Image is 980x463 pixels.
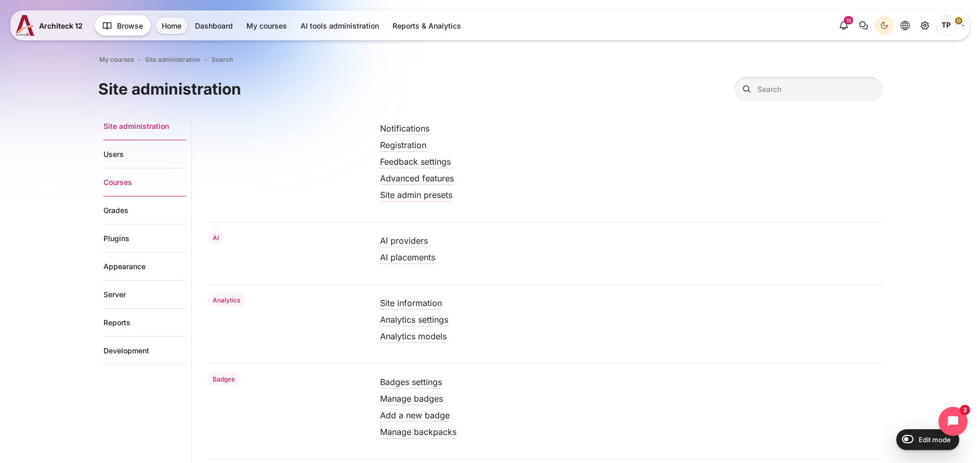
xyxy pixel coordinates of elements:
[834,16,853,35] div: Show notification window with 19 new notifications
[103,281,186,309] a: Server
[380,410,450,420] a: Add a new badge
[386,17,467,34] a: Reports & Analytics
[380,393,443,404] a: Manage badges
[936,15,957,36] span: Thanyaphon Pongpaichet
[380,427,456,437] a: Manage backpacks
[103,168,186,196] a: Courses
[240,17,293,34] a: My courses
[145,55,200,64] a: Site administration
[380,252,435,262] a: AI placements
[380,331,447,341] a: Analytics models
[380,156,451,167] a: Feedback settings
[380,298,442,308] a: Site information
[103,140,186,168] a: Users
[103,112,186,140] a: Site administration
[875,16,894,35] button: Light Mode Dark Mode
[877,18,892,33] div: Dark Mode
[103,196,186,224] a: Grades
[380,140,426,150] a: Registration
[103,224,186,253] a: Plugins
[98,79,241,99] h1: Site administration
[16,15,35,36] img: A12
[380,235,428,246] a: AI providers
[207,293,246,307] a: Analytics
[212,55,233,64] a: Search
[380,377,442,387] a: Badges settings
[103,309,186,337] a: Reports
[103,253,186,281] a: Appearance
[103,337,186,365] a: Development
[207,231,225,245] a: AI
[16,15,87,36] a: A12 A12 Architeck 12
[189,17,239,34] a: Dashboard
[98,53,882,67] nav: Navigation bar
[95,15,151,36] button: Browse
[896,16,914,35] button: Languages
[39,20,83,31] span: Architeck 12
[916,16,934,35] a: Site administration
[294,17,385,34] a: AI tools administration
[99,55,134,64] a: My courses
[155,17,188,34] a: Home
[844,16,853,24] div: 19
[380,123,429,134] a: Notifications
[734,77,882,101] input: Search
[380,314,448,325] a: Analytics settings
[936,15,964,36] a: User menu
[207,372,240,386] a: Badges
[380,173,454,183] a: Advanced features
[919,435,951,444] span: Edit mode
[117,20,143,31] span: Browse
[854,16,873,35] button: There are 0 unread conversations
[380,190,452,200] a: Site admin presets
